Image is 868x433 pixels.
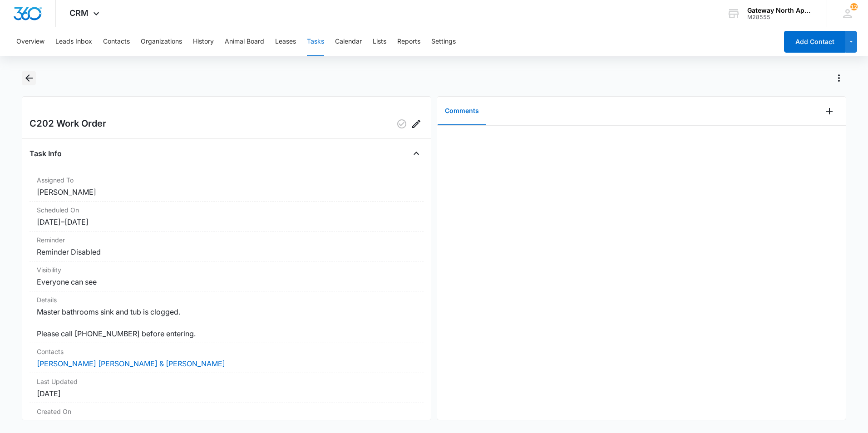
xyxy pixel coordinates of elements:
[55,27,92,56] button: Leads Inbox
[30,343,424,373] div: Contacts[PERSON_NAME] [PERSON_NAME] & [PERSON_NAME]
[307,27,324,56] button: Tasks
[37,175,416,185] dt: Assigned To
[30,172,424,202] div: Assigned To[PERSON_NAME]
[431,27,456,56] button: Settings
[373,27,386,56] button: Lists
[747,14,814,20] div: account id
[784,31,845,53] button: Add Contact
[37,306,416,339] dd: Master bathrooms sink and tub is clogged. Please call [PHONE_NUMBER] before entering.
[409,146,424,161] button: Close
[37,388,416,399] dd: [DATE]
[30,202,424,231] div: Scheduled On[DATE]–[DATE]
[850,3,858,10] div: notifications count
[335,27,362,56] button: Calendar
[37,246,416,257] dd: Reminder Disabled
[16,27,44,56] button: Overview
[438,97,486,125] button: Comments
[37,347,416,356] dt: Contacts
[37,216,416,227] dd: [DATE] – [DATE]
[141,27,182,56] button: Organizations
[747,7,814,14] div: account name
[37,407,416,416] dt: Created On
[30,403,424,433] div: Created On[DATE]
[275,27,296,56] button: Leases
[37,235,416,245] dt: Reminder
[37,205,416,215] dt: Scheduled On
[103,27,130,56] button: Contacts
[832,71,846,85] button: Actions
[30,148,62,159] h4: Task Info
[37,276,416,287] dd: Everyone can see
[37,418,416,429] dd: [DATE]
[850,3,858,10] span: 12
[37,265,416,275] dt: Visibility
[409,117,424,131] button: Edit
[37,295,416,305] dt: Details
[30,231,424,261] div: ReminderReminder Disabled
[69,8,89,18] span: CRM
[37,377,416,386] dt: Last Updated
[30,117,106,131] h2: C202 Work Order
[193,27,214,56] button: History
[37,359,225,368] a: [PERSON_NAME] [PERSON_NAME] & [PERSON_NAME]
[225,27,264,56] button: Animal Board
[397,27,420,56] button: Reports
[30,291,424,343] div: DetailsMaster bathrooms sink and tub is clogged. Please call [PHONE_NUMBER] before entering.
[822,104,837,118] button: Add Comment
[37,187,416,197] dd: [PERSON_NAME]
[22,71,36,85] button: Back
[30,261,424,291] div: VisibilityEveryone can see
[30,373,424,403] div: Last Updated[DATE]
